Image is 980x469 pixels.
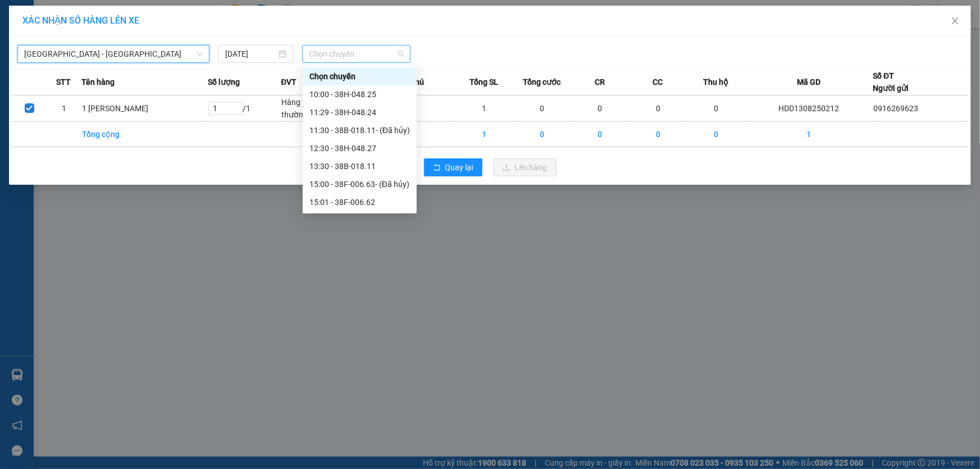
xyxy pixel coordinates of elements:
div: 12:30 - 38H-048.27 [309,142,410,154]
td: Tổng cộng [81,122,208,147]
div: 15:01 - 38F-006.62 [309,196,410,208]
td: 1 [PERSON_NAME] [81,95,208,122]
td: 0 [513,122,571,147]
input: 13/08/2025 [225,48,276,60]
div: Chọn chuyến [303,67,417,85]
button: rollbackQuay lại [424,158,482,176]
td: --- [397,95,455,122]
td: 1 [47,95,81,122]
div: 11:30 - 38B-018.11 - (Đã hủy) [309,124,410,136]
td: 0 [687,122,745,147]
span: XÁC NHẬN SỐ HÀNG LÊN XE [22,15,139,26]
button: Close [940,6,971,37]
span: Quay lại [445,161,473,174]
span: CC [653,76,663,88]
div: 10:00 - 38H-048.25 [309,88,410,101]
span: Hà Nội - Hà Tĩnh [24,45,203,62]
span: Thu hộ [703,76,728,88]
span: Chọn chuyến [309,45,404,62]
td: HDD1308250212 [745,95,873,122]
button: uploadLên hàng [494,158,557,176]
td: Hàng thông thường [281,95,339,122]
td: 0 [629,122,687,147]
div: 15:00 - 38F-006.63 - (Đã hủy) [309,178,410,190]
span: Mã GD [797,76,821,88]
span: CR [595,76,605,88]
div: Số ĐT Người gửi [873,70,909,94]
span: close [951,16,960,25]
td: 1 [745,122,873,147]
div: Chọn chuyến [309,70,410,83]
td: 0 [629,95,687,122]
span: Tổng cước [523,76,560,88]
td: 1 [455,122,513,147]
td: 0 [513,95,571,122]
td: 0 [571,95,629,122]
span: Số lượng [208,76,240,88]
span: 0916269623 [873,104,918,113]
td: / 1 [208,95,281,122]
span: rollback [433,163,441,172]
td: 1 [455,95,513,122]
span: STT [57,76,71,88]
span: Tên hàng [81,76,115,88]
span: Tổng SL [470,76,498,88]
td: 0 [687,95,745,122]
td: 0 [571,122,629,147]
div: 13:30 - 38B-018.11 [309,160,410,172]
span: ĐVT [281,76,297,88]
div: 11:29 - 38H-048.24 [309,106,410,119]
